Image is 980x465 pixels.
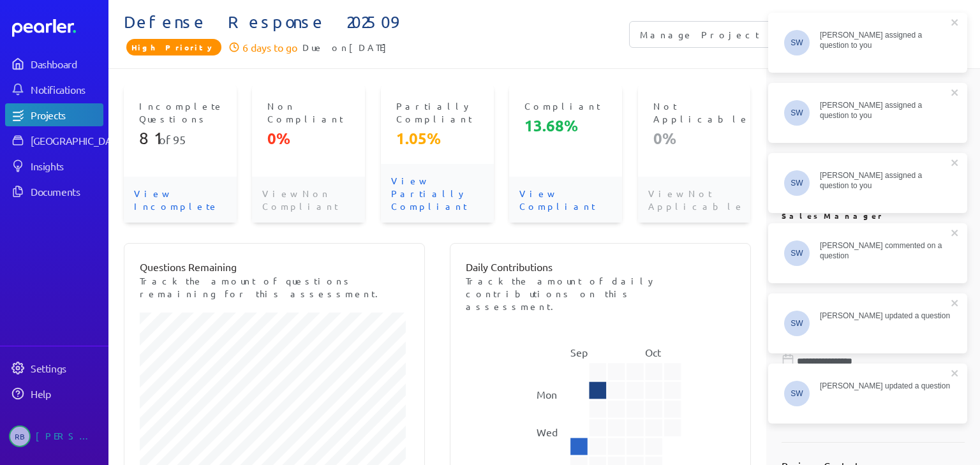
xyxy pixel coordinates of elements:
button: close [951,158,960,168]
a: Documents [5,180,103,203]
div: Notifications [31,83,102,96]
div: [PERSON_NAME] assigned a question to you [820,170,951,196]
span: Steve Whittington [784,381,810,406]
button: close [951,368,960,378]
p: Track the amount of daily contributions on this assessment. [466,274,735,313]
div: [PERSON_NAME] assigned a question to you [820,100,951,126]
p: Partially Compliant [396,100,479,125]
div: [PERSON_NAME] updated a question [820,381,951,406]
p: 6 days to go [242,40,297,55]
p: View Non Compliant [252,177,365,223]
div: Settings [31,362,102,374]
p: View Not Applicable [638,177,751,223]
text: Oct [645,346,662,358]
div: [PERSON_NAME] updated a question [820,311,951,336]
span: Steve Whittington [784,170,810,196]
span: Steve Whittington [784,30,810,55]
a: Help [5,382,103,405]
div: [PERSON_NAME] [36,425,100,447]
p: View Partially Compliant [381,164,494,223]
span: Steve Whittington [784,240,810,266]
p: View Compliant [509,177,622,223]
p: View Incomplete [124,177,237,223]
div: Help [31,387,102,400]
span: Priority [126,39,221,55]
text: Wed [537,425,558,438]
div: Documents [31,185,102,198]
a: Insights [5,154,103,177]
span: Steve Whittington [784,311,810,336]
button: close [951,298,960,308]
a: Settings [5,357,103,380]
span: Steve Whittington [784,100,810,126]
div: Insights [31,159,102,172]
span: Ryan Baird [9,425,31,447]
a: RB[PERSON_NAME] [5,420,103,452]
p: 1.05% [396,128,479,149]
a: Projects [5,103,103,126]
button: close [951,87,960,98]
p: Track the amount of questions remaining for this assessment. [140,274,409,300]
text: Sep [570,346,588,358]
div: Projects [31,108,102,121]
p: Incomplete Questions [139,100,221,125]
p: 13.68% [524,115,607,136]
p: Manage Project [640,28,759,41]
a: [GEOGRAPHIC_DATA] [5,129,103,152]
p: Daily Contributions [466,259,735,274]
button: close [951,228,960,238]
span: Due on [DATE] [302,40,393,55]
p: Non Compliant [267,100,350,125]
div: [GEOGRAPHIC_DATA] [31,134,126,147]
p: 0% [653,128,736,149]
span: 95 [173,133,186,146]
p: 0% [267,128,350,149]
span: Defense Response 202509 [124,12,544,33]
button: close [951,17,960,27]
a: Dashboard [5,52,103,75]
div: Dashboard [31,57,102,70]
text: Mon [537,388,557,401]
a: Dashboard [12,19,103,37]
p: of [139,128,221,149]
p: Not Applicable [653,100,736,125]
span: 81 [139,128,159,148]
p: Questions Remaining [140,259,409,274]
p: Compliant [524,100,607,112]
a: Notifications [5,78,103,101]
div: [PERSON_NAME] commented on a question [820,240,951,266]
div: [PERSON_NAME] assigned a question to you [820,30,951,55]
